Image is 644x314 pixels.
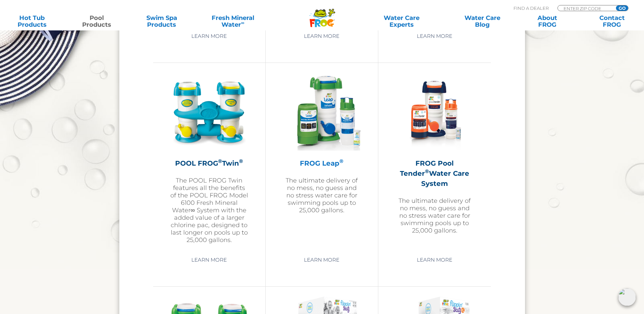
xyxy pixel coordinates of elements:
sup: ® [339,158,343,164]
h2: POOL FROG Twin [170,158,248,168]
a: Learn More [296,254,347,266]
a: FROG Leap®The ultimate delivery of no mess, no guess and no stress water care for swimming pools ... [283,73,361,249]
a: Learn More [184,254,235,266]
p: Find A Dealer [514,5,549,11]
a: AboutFROG [522,15,572,28]
input: GO [616,5,628,11]
sup: ® [218,158,222,164]
a: ContactFROG [587,15,637,28]
a: Swim SpaProducts [137,15,187,28]
sup: ∞ [241,20,244,25]
p: The POOL FROG Twin features all the benefits of the POOL FROG Model 6100 Fresh Mineral Water∞ Sys... [170,177,248,244]
input: Zip Code Form [563,5,609,11]
sup: ® [425,168,429,174]
sup: ® [239,158,243,164]
img: openIcon [618,288,636,306]
a: Fresh MineralWater∞ [201,15,264,28]
a: Learn More [409,254,460,266]
a: Hot TubProducts [7,15,57,28]
a: PoolProducts [72,15,122,28]
img: frog-leap-featured-img-v2-300x300.png [283,73,361,151]
p: The ultimate delivery of no mess, no guess and no stress water care for swimming pools up to 25,0... [283,177,361,214]
img: pool-tender-product-img-v2-300x300.png [396,73,474,151]
h2: FROG Leap [283,158,361,168]
h2: FROG Pool Tender Water Care System [395,158,474,189]
a: FROG Pool Tender®Water Care SystemThe ultimate delivery of no mess, no guess and no stress water ... [395,73,474,249]
p: The ultimate delivery of no mess, no guess and no stress water care for swimming pools up to 25,0... [395,197,474,234]
a: Learn More [296,30,347,42]
img: pool-product-pool-frog-twin-300x300.png [170,73,248,151]
a: POOL FROG®Twin®The POOL FROG Twin features all the benefits of the POOL FROG Model 6100 Fresh Min... [170,73,248,249]
a: Water CareExperts [361,15,443,28]
a: Water CareBlog [457,15,507,28]
a: Learn More [409,30,460,42]
a: Learn More [184,30,235,42]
